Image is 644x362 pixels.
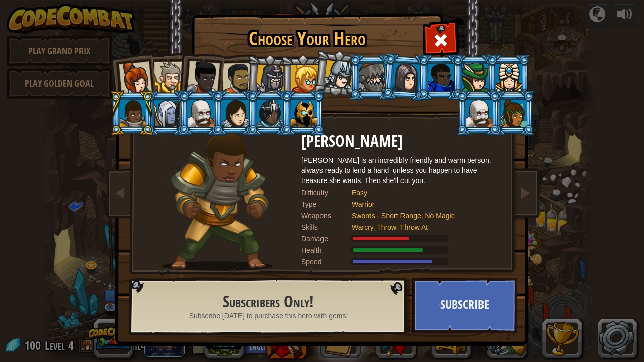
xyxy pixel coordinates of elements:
li: Hattori Hanzō [312,48,362,99]
li: Omarn Brewstone [381,53,430,102]
h2: Subscribers Only! [152,293,384,311]
div: Type [301,199,352,209]
div: Skills [301,222,352,232]
li: Lady Ida Justheart [176,51,225,100]
li: Alejandro the Duelist [211,54,258,101]
li: Okar Stompfoot [178,90,223,136]
div: Easy [352,188,493,198]
button: Subscribe [412,278,517,333]
div: Warrior [352,199,493,209]
li: Miss Hushbaum [280,54,326,100]
div: Moves at 14 meters per second. [301,257,503,267]
div: Deals 63% of listed Warrior weapon damage. [301,234,503,244]
li: Okar Stompfoot [456,90,501,136]
li: Captain Anya Weston [107,52,156,102]
li: Arryn Stonewall [109,90,154,136]
h1: Choose Your Hero [194,28,420,49]
h2: [PERSON_NAME] [301,133,503,150]
li: Amara Arrowhead [245,53,293,102]
li: Zana Woodheart [490,90,535,136]
img: raider-pose.png [162,133,273,271]
div: Gains 100% of listed Warrior armor health. [301,245,503,255]
li: Naria of the Leaf [451,54,497,100]
li: Senick Steelclaw [349,54,394,100]
li: Pender Spellbane [486,54,531,100]
li: Ritic the Cold [280,90,326,136]
div: Swords - Short Range, No Magic [352,211,493,221]
div: Speed [301,257,352,267]
li: Illia Shieldsmith [212,90,257,136]
li: Nalfar Cryptor [143,90,189,136]
div: Difficulty [301,188,352,198]
img: language-selector-background.png [129,278,410,335]
div: Warcry, Throw, Throw At [352,222,493,232]
div: [PERSON_NAME] is an incredibly friendly and warm person, always ready to lend a hand–unless you h... [301,155,503,186]
div: Health [301,245,352,255]
li: Gordon the Stalwart [417,54,462,100]
div: Weapons [301,211,352,221]
div: Damage [301,234,352,244]
li: Usara Master Wizard [246,90,291,136]
span: Subscribe [DATE] to purchase this hero with gems! [189,311,348,321]
li: Sir Tharin Thunderfist [143,53,189,99]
